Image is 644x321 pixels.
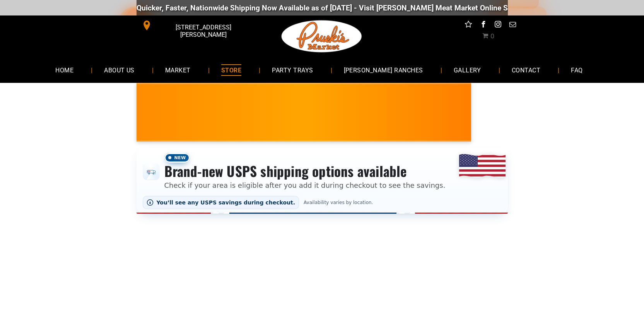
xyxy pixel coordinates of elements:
div: Quicker, Faster, Nationwide Shipping Now Available as of [DATE] - Visit [PERSON_NAME] Meat Market... [133,3,601,12]
a: email [507,19,518,31]
a: MARKET [154,60,202,80]
a: FAQ [559,60,594,80]
a: facebook [478,19,488,31]
a: ABOUT US [92,60,146,80]
a: PARTY TRAYS [260,60,325,80]
div: Shipping options announcement [137,148,508,214]
span: 0 [490,33,494,40]
a: HOME [44,60,85,80]
a: STORE [210,60,253,80]
img: Pruski-s+Market+HQ+Logo2-1920w.png [280,15,364,57]
span: Availability varies by location. [302,200,374,205]
a: Social network [463,19,473,31]
a: GALLERY [442,60,493,80]
a: instagram [493,19,503,31]
h3: Brand-new USPS shipping options available [164,163,446,180]
span: New [164,153,190,163]
a: [PERSON_NAME] RANCHES [332,60,435,80]
a: [STREET_ADDRESS][PERSON_NAME] [137,19,255,31]
span: [STREET_ADDRESS][PERSON_NAME] [153,20,253,42]
p: Check if your area is eligible after you add it during checkout to see the savings. [164,180,446,191]
span: [PERSON_NAME] MARKET [466,118,618,130]
a: CONTACT [500,60,552,80]
span: You’ll see any USPS savings during checkout. [157,199,296,206]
